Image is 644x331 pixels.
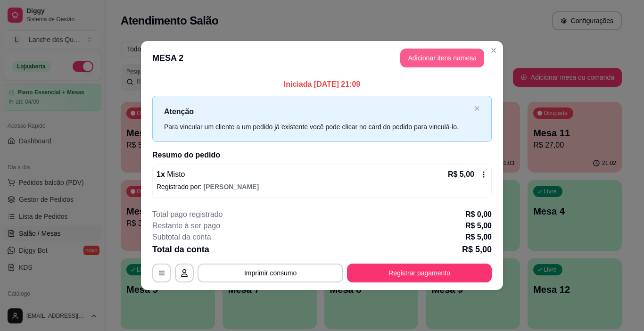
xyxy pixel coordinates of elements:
[465,232,492,243] p: R$ 5,00
[157,182,487,191] p: Registrado por:
[474,106,480,111] span: close
[165,170,185,178] span: Misto
[152,232,211,243] p: Subtotal da conta
[152,149,492,161] h2: Resumo do pedido
[400,49,484,67] button: Adicionar itens namesa
[152,209,223,220] p: Total pago registrado
[462,243,492,256] p: R$ 5,00
[486,43,501,58] button: Close
[152,220,220,232] p: Restante à ser pago
[465,220,492,232] p: R$ 5,00
[465,209,492,220] p: R$ 0,00
[474,106,480,112] button: close
[204,183,259,190] span: [PERSON_NAME]
[198,264,343,282] button: Imprimir consumo
[347,264,492,282] button: Registrar pagamento
[164,106,471,117] p: Atenção
[141,41,503,75] header: MESA 2
[152,79,492,90] p: Iniciada [DATE] 21:09
[157,169,185,180] p: 1 x
[448,169,474,180] p: R$ 5,00
[152,243,209,256] p: Total da conta
[164,122,471,132] div: Para vincular um cliente a um pedido já existente você pode clicar no card do pedido para vinculá...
